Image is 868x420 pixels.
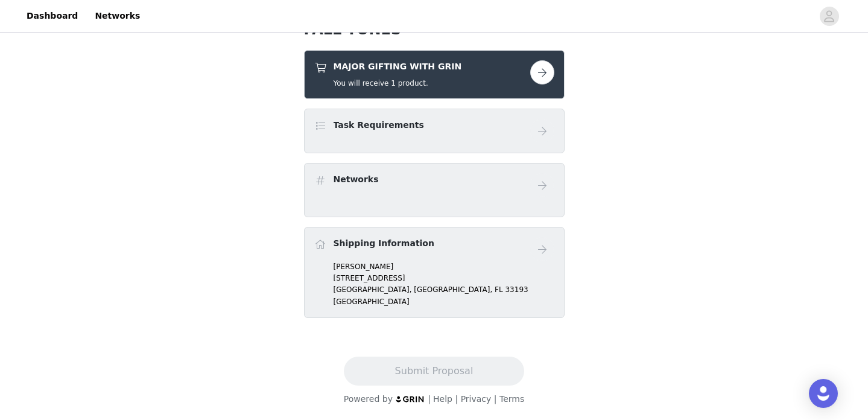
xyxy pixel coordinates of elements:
[499,394,524,404] a: Terms
[304,163,565,217] div: Networks
[334,273,554,284] p: [STREET_ADDRESS]
[428,394,431,404] span: |
[334,173,379,186] h4: Networks
[334,119,424,132] h4: Task Requirements
[455,394,458,404] span: |
[334,261,554,272] p: [PERSON_NAME]
[395,395,425,403] img: logo
[334,285,493,294] span: [GEOGRAPHIC_DATA], [GEOGRAPHIC_DATA],
[304,227,565,318] div: Shipping Information
[334,78,462,89] h5: You will receive 1 product.
[19,2,85,30] a: Dashboard
[505,285,528,294] span: 33193
[334,296,554,307] p: [GEOGRAPHIC_DATA]
[494,394,497,404] span: |
[334,60,462,73] h4: MAJOR GIFTING WITH GRIN
[304,50,565,99] div: MAJOR GIFTING WITH GRIN
[433,394,452,404] a: Help
[344,394,393,404] span: Powered by
[304,109,565,153] div: Task Requirements
[495,285,503,294] span: FL
[823,7,835,26] div: avatar
[334,237,434,250] h4: Shipping Information
[87,2,147,30] a: Networks
[809,379,838,408] div: Open Intercom Messenger
[461,394,492,404] a: Privacy
[344,357,524,386] button: Submit Proposal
